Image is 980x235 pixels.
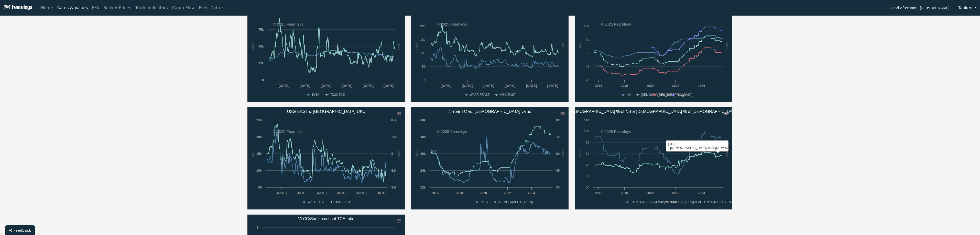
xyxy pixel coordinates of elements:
[556,118,560,122] text: 90
[528,191,535,195] text: 2024
[391,185,396,189] text: 3.6
[586,78,589,82] text: 20
[586,174,589,178] text: 60
[251,150,255,158] text: value
[504,191,511,195] text: 2022
[498,200,533,204] text: [DEMOGRAPHIC_DATA]
[298,217,354,221] text: VLCC/Suezmax spot TCE ratio
[575,107,732,209] svg: 5 year old % of NB & 10 year old % of 5 year old
[437,129,467,134] text: © 2025 Fearnleys
[601,129,631,134] text: © 2025 Fearnleys
[90,3,101,13] a: FFA
[725,42,729,50] text: value
[273,129,303,134] text: © 2025 Fearnleys
[658,93,692,97] text: [DEMOGRAPHIC_DATA]
[420,169,426,172] text: 24k
[698,191,705,195] text: 2024
[363,84,374,88] text: [DATE]
[312,93,320,97] text: 1YTC
[646,84,654,88] text: 2020
[584,118,589,122] text: 110
[258,44,264,48] text: 50k
[437,22,467,26] text: © 2025 Fearnleys
[420,152,426,156] text: 36k
[424,78,426,82] text: 0
[256,226,258,229] text: 3
[258,28,264,31] text: 75k
[391,135,396,139] text: 7.2
[256,135,262,139] text: 200
[256,152,262,156] text: 150
[584,129,589,133] text: 100
[316,191,326,195] text: [DATE]
[586,163,589,167] text: 70
[621,84,628,88] text: 2018
[547,84,558,88] text: [DATE]
[273,22,303,26] text: © 2025 Fearnleys
[422,65,426,68] text: 50
[586,152,589,156] text: 80
[480,200,488,204] text: 1YTC
[595,191,602,195] text: 2016
[133,3,170,13] a: Trade Indicators
[526,84,537,88] text: [DATE]
[420,135,426,139] text: 48k
[330,93,345,97] text: TD20-TCE
[556,135,560,139] text: 75
[247,107,405,209] svg: USG-EAST & WAFR-UKC
[586,140,589,144] text: 90
[586,38,589,42] text: 80
[480,191,487,195] text: 2020
[415,150,418,158] text: value
[677,93,687,97] text: Resale
[431,191,439,195] text: 2016
[279,84,289,88] text: [DATE]
[556,169,560,172] text: 45
[276,191,287,195] text: [DATE]
[258,61,264,65] text: 25k
[586,51,589,55] text: 60
[641,93,675,97] text: [DEMOGRAPHIC_DATA]
[659,200,736,204] text: [DEMOGRAPHIC_DATA] % of [DEMOGRAPHIC_DATA]
[601,22,631,26] text: © 2025 Fearnleys
[197,3,225,13] a: Fleet Data
[626,93,631,97] text: NB
[621,191,628,195] text: 2018
[890,4,951,13] span: Good afternoon, [PERSON_NAME].
[336,191,346,195] text: [DATE]
[698,84,705,88] text: 2024
[398,150,401,158] text: value
[441,84,451,88] text: [DATE]
[449,109,531,114] text: 1 Year TC vs. [DEMOGRAPHIC_DATA] value
[595,84,602,88] text: 2016
[631,200,677,204] text: [DEMOGRAPHIC_DATA] % of NB
[299,84,310,88] text: [DATE]
[505,84,515,88] text: [DATE]
[556,185,560,189] text: 30
[725,150,729,158] text: value
[376,191,386,195] text: [DATE]
[500,93,516,97] text: MEG-EAST
[287,109,366,114] text: USG-EAST & [GEOGRAPHIC_DATA]-UKC
[321,84,331,88] text: [DATE]
[391,169,396,172] text: 4.8
[420,24,426,28] text: 200
[308,200,324,204] text: WAFR-UKC
[384,84,394,88] text: [DATE]
[256,169,262,172] text: 100
[411,107,569,209] svg: 1 Year TC vs. 5 year old value
[356,191,366,195] text: [DATE]
[420,38,426,42] text: 150
[483,84,494,88] text: [DATE]
[586,185,589,189] text: 50
[251,42,255,50] text: value
[672,84,679,88] text: 2022
[556,152,560,156] text: 60
[455,191,463,195] text: 2018
[55,3,90,13] a: Rates & Values
[584,24,589,28] text: 100
[415,42,418,50] text: value
[646,191,654,195] text: 2020
[420,51,426,55] text: 100
[398,42,401,50] text: value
